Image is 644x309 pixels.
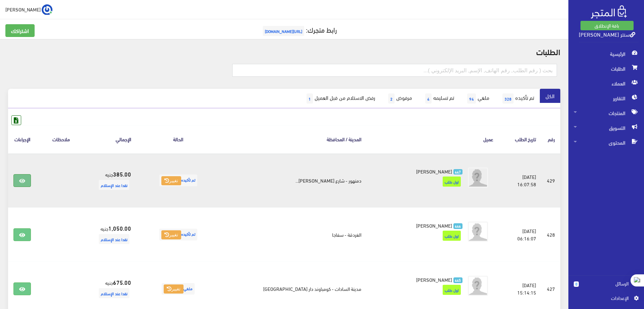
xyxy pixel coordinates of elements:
[377,276,462,283] a: 445 [PERSON_NAME]
[99,288,129,298] span: نقدا عند الإستلام
[367,125,499,153] th: عميل
[8,125,36,153] th: الإجراءات
[161,230,181,240] button: تغيير
[574,281,579,287] span: 0
[499,125,541,153] th: تاريخ الطلب
[232,64,557,77] input: بحث ( رقم الطلب, رقم الهاتف, الإسم, البريد اﻹلكتروني )...
[468,222,488,242] img: avatar.png
[541,207,560,262] td: 428
[113,278,131,286] strong: 675.00
[42,4,52,15] img: ...
[416,221,452,230] span: [PERSON_NAME]
[453,169,462,175] span: 447
[468,276,488,296] img: avatar.png
[574,91,639,106] span: التقارير
[584,280,629,287] span: الرسائل
[453,277,462,283] span: 445
[574,135,639,150] span: المحتوى
[99,180,129,190] span: نقدا عند الإستلام
[574,294,639,305] a: اﻹعدادات
[499,207,541,262] td: [DATE] 06:16:07
[164,284,184,294] button: تغيير
[381,89,418,108] a: مرفوض2
[568,76,644,91] a: العملاء
[8,263,34,288] iframe: Drift Widget Chat Controller
[388,93,395,104] span: 2
[99,234,129,244] span: نقدا عند الإستلام
[263,26,304,36] span: [URL][DOMAIN_NAME]
[220,153,366,208] td: دمنهور - شارع [PERSON_NAME]...
[162,283,195,295] span: ملغي
[574,46,639,61] span: الرئيسية
[443,285,461,295] span: اول طلب
[502,93,514,104] span: 328
[86,207,136,262] td: جنيه
[495,89,540,108] a: تم تأكيده328
[443,231,461,241] span: اول طلب
[159,229,197,240] span: تم تأكيده
[220,207,366,262] td: الغردقة - سفاجا
[36,125,86,153] th: ملاحظات
[86,125,136,153] th: اﻹجمالي
[5,4,52,15] a: ... [PERSON_NAME]
[425,93,432,104] span: 4
[580,21,634,30] a: باقة الإنطلاق
[136,125,220,153] th: الحالة
[568,106,644,120] a: المنتجات
[579,29,635,39] a: سنتر [PERSON_NAME]
[220,125,366,153] th: المدينة / المحافظة
[161,176,181,186] button: تغيير
[568,135,644,150] a: المحتوى
[574,61,639,76] span: الطلبات
[443,177,461,187] span: اول طلب
[574,280,639,294] a: 0 الرسائل
[5,24,35,37] a: اشتراكك
[416,275,452,284] span: [PERSON_NAME]
[307,93,313,104] span: 1
[453,223,462,229] span: 446
[591,5,627,18] img: .
[541,125,560,153] th: رقم
[574,76,639,91] span: العملاء
[5,5,41,13] span: [PERSON_NAME]
[299,89,381,108] a: رفض الاستلام من قبل العميل1
[468,167,488,188] img: avatar.png
[86,153,136,208] td: جنيه
[418,89,460,108] a: تم تسليمه4
[377,167,462,175] a: 447 [PERSON_NAME]
[579,294,628,302] span: اﻹعدادات
[416,166,452,176] span: [PERSON_NAME]
[574,106,639,120] span: المنتجات
[568,46,644,61] a: الرئيسية
[8,47,560,56] h2: الطلبات
[113,169,131,178] strong: 385.00
[261,23,337,36] a: رابط متجرك:[URL][DOMAIN_NAME]
[499,153,541,208] td: [DATE] 16:07:58
[460,89,495,108] a: ملغي94
[574,120,639,135] span: التسويق
[159,175,197,186] span: تم تأكيده
[568,91,644,106] a: التقارير
[541,153,560,208] td: 429
[108,224,131,232] strong: 1,050.00
[568,61,644,76] a: الطلبات
[540,89,560,103] a: الكل
[377,222,462,229] a: 446 [PERSON_NAME]
[467,93,476,104] span: 94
